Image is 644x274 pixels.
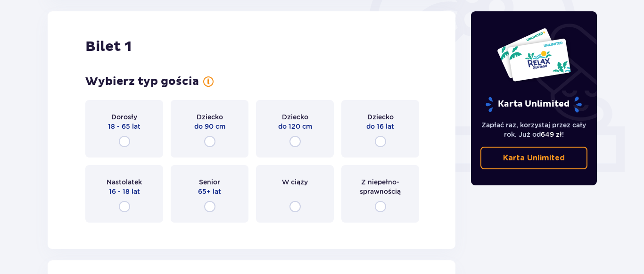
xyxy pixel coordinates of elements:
img: Dwie karty całoroczne do Suntago z napisem 'UNLIMITED RELAX', na białym tle z tropikalnymi liśćmi... [496,27,571,82]
span: do 16 lat [366,122,394,131]
span: Dziecko [197,112,223,122]
span: 18 - 65 lat [108,122,140,131]
span: W ciąży [282,177,308,187]
span: 65+ lat [198,187,221,196]
span: Nastolatek [107,177,142,187]
p: Karta Unlimited [503,153,565,163]
h3: Wybierz typ gościa [85,75,199,89]
span: do 90 cm [194,122,225,131]
span: Z niepełno­sprawnością [350,177,411,196]
span: Dziecko [367,112,394,122]
span: do 120 cm [278,122,312,131]
h2: Bilet 1 [85,38,132,56]
span: 16 - 18 lat [109,187,140,196]
p: Karta Unlimited [485,96,583,113]
span: Senior [199,177,220,187]
span: Dorosły [111,112,137,122]
a: Karta Unlimited [480,147,588,169]
span: Dziecko [282,112,308,122]
span: 649 zł [541,131,562,138]
p: Zapłać raz, korzystaj przez cały rok. Już od ! [480,120,588,139]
